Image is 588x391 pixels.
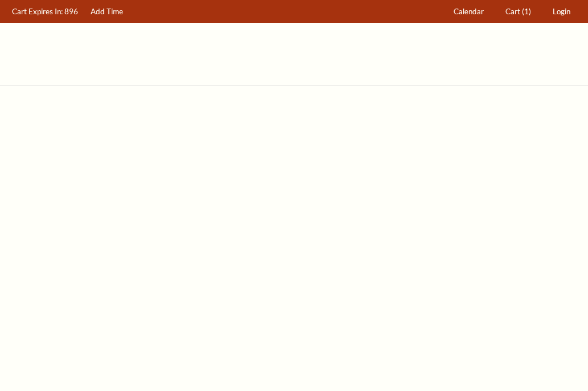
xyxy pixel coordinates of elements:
a: Add Time [85,1,129,23]
span: Login [553,7,570,16]
span: (1) [522,7,531,16]
a: Calendar [448,1,489,23]
a: Login [548,1,576,23]
a: Cart (1) [500,1,537,23]
span: Cart [505,7,520,16]
span: Cart Expires In: [12,7,63,16]
span: 896 [64,7,78,16]
span: Calendar [454,7,484,16]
